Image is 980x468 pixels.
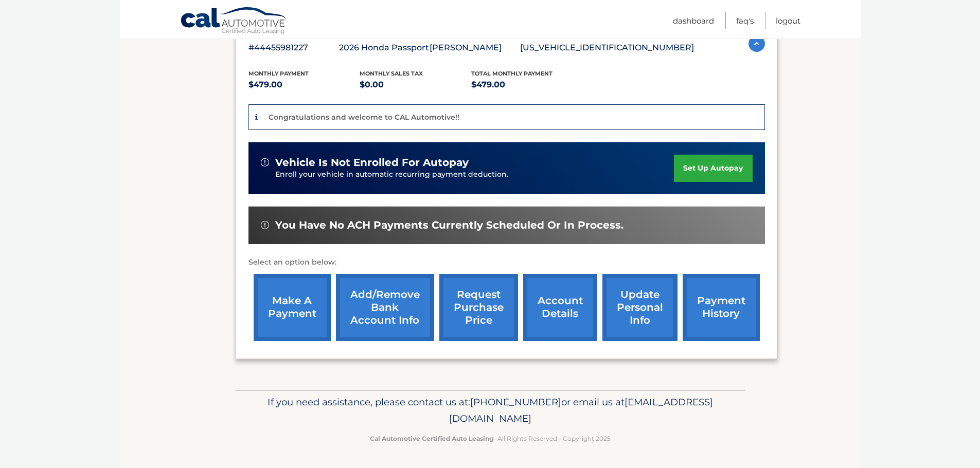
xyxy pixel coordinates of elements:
[430,41,520,55] p: [PERSON_NAME]
[248,41,339,55] p: #44455981227
[749,35,765,52] img: accordion-active.svg
[736,12,754,29] a: FAQ's
[360,70,423,77] span: Monthly sales Tax
[370,435,493,442] strong: Cal Automotive Certified Auto Leasing
[254,274,331,341] a: make a payment
[673,12,714,29] a: Dashboard
[242,394,738,427] p: If you need assistance, please contact us at: or email us at
[242,433,738,444] p: - All Rights Reserved - Copyright 2025
[360,78,471,92] p: $0.00
[248,256,765,269] p: Select an option below:
[520,41,694,55] p: [US_VEHICLE_IDENTIFICATION_NUMBER]
[439,274,518,341] a: request purchase price
[261,221,269,229] img: alert-white.svg
[602,274,678,341] a: update personal info
[776,12,800,29] a: Logout
[248,78,360,92] p: $479.00
[275,156,469,169] span: vehicle is not enrolled for autopay
[471,70,553,77] span: Total Monthly Payment
[275,219,623,232] span: You have no ACH payments currently scheduled or in process.
[471,78,583,92] p: $479.00
[674,155,752,182] a: set up autopay
[336,274,434,341] a: Add/Remove bank account info
[261,158,269,166] img: alert-white.svg
[269,113,459,122] p: Congratulations and welcome to CAL Automotive!!
[275,169,674,180] p: Enroll your vehicle in automatic recurring payment deduction.
[470,396,561,408] span: [PHONE_NUMBER]
[248,70,309,77] span: Monthly Payment
[523,274,597,341] a: account details
[683,274,760,341] a: payment history
[180,7,288,36] a: Cal Automotive
[339,41,430,55] p: 2026 Honda Passport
